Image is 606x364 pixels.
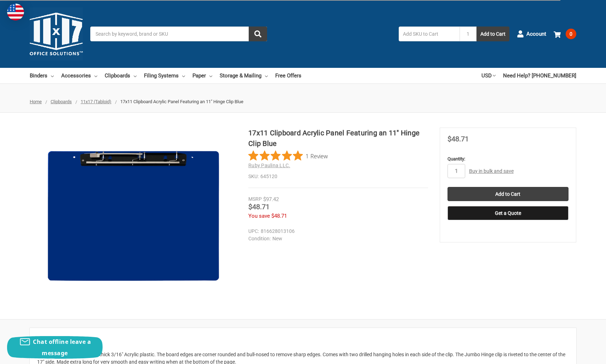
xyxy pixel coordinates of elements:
[517,25,546,43] a: Account
[503,68,576,83] a: Need Help? [PHONE_NUMBER]
[248,173,259,180] dt: SKU:
[448,135,469,143] span: $48.71
[7,336,103,359] button: Chat offline leave a message
[7,4,24,20] img: duty and tax information for United States
[248,235,271,242] dt: Condition:
[263,196,279,202] span: $97.42
[526,30,546,38] span: Account
[33,338,91,357] span: Chat offline leave a message
[248,173,428,180] dd: 645120
[271,213,287,219] span: $48.71
[469,168,514,174] a: Buy in bulk and save
[51,99,72,104] a: Clipboards
[248,195,262,203] div: MSRP
[120,99,243,104] span: 17x11 Clipboard Acrylic Panel Featuring an 11" Hinge Clip Blue
[37,335,569,346] h2: Description
[548,345,606,364] iframe: Google Customer Reviews
[248,202,270,211] span: $48.71
[566,29,576,39] span: 0
[554,25,576,43] a: 0
[30,7,83,60] img: 11x17.com
[81,99,111,104] a: 11x17 (Tabloid)
[248,235,425,242] dd: New
[306,151,328,161] span: 1 Review
[248,228,425,235] dd: 816628013106
[248,151,328,161] button: Rated 5 out of 5 stars from 1 reviews. Jump to reviews.
[105,68,137,83] a: Clipboards
[220,68,268,83] a: Storage & Mailing
[448,206,569,220] button: Get a Quote
[248,213,270,219] span: You save
[448,155,569,163] label: Quantity:
[144,68,185,83] a: Filing Systems
[61,68,97,83] a: Accessories
[477,27,509,41] button: Add to Cart
[481,68,496,83] a: USD
[448,187,569,201] input: Add to Cart
[30,99,42,104] a: Home
[275,68,301,83] a: Free Offers
[248,228,259,235] dt: UPC:
[30,68,54,83] a: Binders
[399,27,460,41] input: Add SKU to Cart
[45,128,222,304] img: 17x11 Clipboard Acrylic Panel Featuring an 11" Hinge Clip Blue
[90,27,267,41] input: Search by keyword, brand or SKU
[192,68,212,83] a: Paper
[248,163,290,168] a: Ruby Paulina LLC.
[248,128,428,149] h1: 17x11 Clipboard Acrylic Panel Featuring an 11" Hinge Clip Blue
